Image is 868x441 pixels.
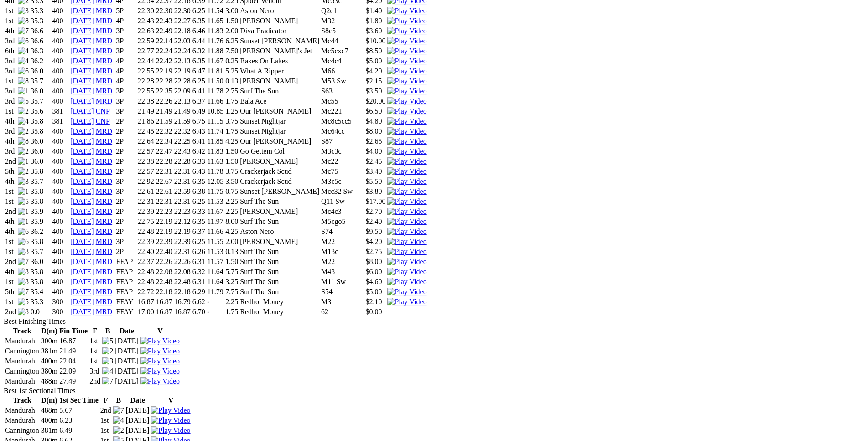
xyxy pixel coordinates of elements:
[174,6,191,16] td: 22.30
[115,36,136,46] td: 3P
[70,167,94,175] a: [DATE]
[192,57,206,66] td: 6.35
[387,87,426,95] img: Play Video
[156,57,173,66] td: 22.42
[18,268,29,276] img: 8
[239,36,320,46] td: Sunset [PERSON_NAME]
[96,97,112,105] a: MRD
[96,187,112,195] a: MRD
[192,77,206,86] td: 6.25
[137,26,155,36] td: 22.63
[137,67,155,76] td: 22.55
[387,147,426,156] img: Play Video
[52,6,69,16] td: 400
[387,218,426,225] a: View replay
[387,278,426,285] a: View replay
[239,26,320,36] td: Diva Eradicator
[387,258,426,265] a: View replay
[96,117,110,125] a: CNP
[102,357,113,365] img: 3
[387,127,426,135] a: View replay
[207,77,224,86] td: 11.50
[387,107,426,115] img: Play Video
[365,67,386,76] td: $4.20
[96,177,112,185] a: MRD
[115,16,136,26] td: 4P
[115,26,136,36] td: 3P
[140,367,180,375] img: Play Video
[18,57,29,65] img: 4
[387,77,426,85] a: View replay
[387,27,426,35] img: Play Video
[207,47,224,56] td: 11.88
[18,208,29,216] img: 1
[387,117,426,125] a: View replay
[387,187,426,196] img: Play Video
[365,6,386,16] td: $1.40
[70,47,94,55] a: [DATE]
[137,47,155,56] td: 22.77
[70,67,94,75] a: [DATE]
[18,47,29,55] img: 4
[18,27,29,35] img: 7
[387,117,426,125] img: Play Video
[387,288,426,296] img: Play Video
[5,6,16,16] td: 1st
[387,248,426,255] a: View replay
[52,26,69,36] td: 400
[365,26,386,36] td: $3.60
[18,228,29,236] img: 6
[70,268,94,275] a: [DATE]
[174,57,191,66] td: 22.13
[52,77,69,86] td: 400
[96,47,112,55] a: MRD
[207,26,224,36] td: 11.83
[96,57,112,65] a: MRD
[387,187,426,195] a: View replay
[96,37,112,45] a: MRD
[70,147,94,155] a: [DATE]
[70,218,94,225] a: [DATE]
[96,258,112,265] a: MRD
[387,167,426,175] a: View replay
[151,416,190,424] a: View replay
[387,208,426,215] a: View replay
[96,87,112,95] a: MRD
[137,6,155,16] td: 22.30
[387,37,426,45] img: Play Video
[137,57,155,66] td: 22.44
[70,27,94,35] a: [DATE]
[321,36,353,46] td: Mc44
[225,36,239,46] td: 6.25
[239,67,320,76] td: What A Ripper
[140,337,180,345] img: Play Video
[18,117,29,125] img: 4
[96,167,112,175] a: MRD
[387,228,426,235] a: View replay
[387,17,426,25] img: Play Video
[30,16,51,26] td: 35.3
[70,7,94,15] a: [DATE]
[96,77,112,85] a: MRD
[387,238,426,246] img: Play Video
[140,347,180,355] a: View replay
[156,26,173,36] td: 22.49
[70,298,94,306] a: [DATE]
[52,16,69,26] td: 400
[387,177,426,186] img: Play Video
[70,37,94,45] a: [DATE]
[156,16,173,26] td: 22.43
[5,67,16,76] td: 3rd
[70,208,94,215] a: [DATE]
[102,347,113,355] img: 2
[70,258,94,265] a: [DATE]
[5,16,16,26] td: 1st
[52,67,69,76] td: 400
[70,278,94,285] a: [DATE]
[321,6,353,16] td: Q2c1
[96,278,112,285] a: MRD
[365,47,386,56] td: $8.50
[102,377,113,385] img: 7
[96,208,112,215] a: MRD
[137,77,155,86] td: 22.28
